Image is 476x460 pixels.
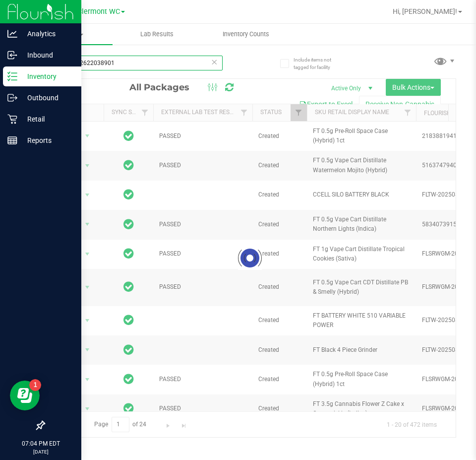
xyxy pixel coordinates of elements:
span: Include items not tagged for facility [294,56,343,71]
p: 07:04 PM EDT [4,439,77,448]
span: Inventory Counts [209,30,283,39]
p: Inventory [17,70,77,82]
p: Analytics [17,28,77,40]
span: Clear [211,56,218,68]
inline-svg: Retail [7,114,17,124]
input: Search Package ID, Item Name, SKU, Lot or Part Number... [44,56,223,70]
iframe: Resource center [10,381,40,410]
p: Retail [17,113,77,125]
inline-svg: Analytics [7,29,17,39]
span: Lab Results [127,30,187,39]
span: Clermont WC [77,7,120,16]
p: Reports [17,134,77,146]
p: Inbound [17,49,77,61]
p: Outbound [17,92,77,104]
span: Hi, [PERSON_NAME]! [393,7,457,15]
inline-svg: Reports [7,135,17,145]
a: Inventory Counts [201,24,290,45]
inline-svg: Outbound [7,93,17,103]
iframe: Resource center unread badge [29,379,41,391]
p: [DATE] [4,448,77,456]
a: Lab Results [113,24,201,45]
inline-svg: Inventory [7,71,17,81]
inline-svg: Inbound [7,50,17,60]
